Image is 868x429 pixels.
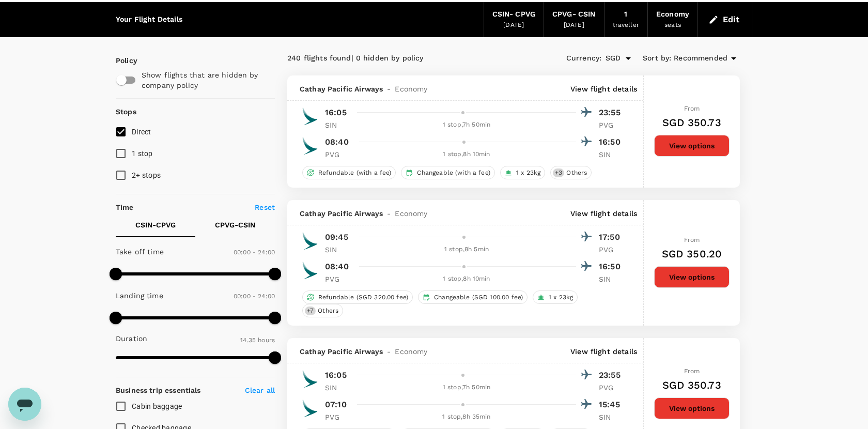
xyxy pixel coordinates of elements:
[116,290,163,301] p: Landing time
[492,9,536,20] div: CSIN - CPVG
[599,231,625,243] p: 17:50
[664,20,681,30] div: seats
[566,53,601,64] span: Currency :
[300,135,320,156] img: CX
[599,382,625,393] p: PVG
[395,208,427,219] span: Economy
[132,128,151,136] span: Direct
[116,333,147,344] p: Duration
[255,202,275,212] p: Reset
[357,382,576,393] div: 1 stop , 7h 50min
[674,53,727,64] span: Recommended
[706,11,743,28] button: Edit
[325,369,347,381] p: 16:05
[599,369,625,381] p: 23:55
[135,220,176,230] p: CSIN - CPVG
[684,367,700,375] span: From
[656,9,689,20] div: Economy
[684,236,700,243] span: From
[395,84,427,94] span: Economy
[570,84,637,94] p: View flight details
[300,106,320,127] img: CX
[300,398,320,419] img: CX
[132,171,161,179] span: 2+ stops
[305,307,316,315] span: + 7
[142,70,268,90] p: Show flights that are hidden by company policy
[545,293,577,302] span: 1 x 23kg
[654,135,730,157] button: View options
[116,14,182,25] div: Your Flight Details
[599,106,625,119] p: 23:55
[325,274,351,284] p: PVG
[314,168,395,177] span: Refundable (with a fee)
[300,260,320,281] img: CX
[562,168,591,177] span: Others
[132,402,182,410] span: Cabin baggage
[550,166,592,179] div: +3Others
[503,20,524,30] div: [DATE]
[599,136,625,148] p: 16:50
[325,136,349,148] p: 08:40
[553,168,564,177] span: + 3
[325,412,351,422] p: PVG
[300,231,320,251] img: CX
[116,108,136,116] strong: Stops
[654,397,730,419] button: View options
[599,261,625,273] p: 16:50
[8,388,41,421] iframe: Button to launch messaging window
[654,266,730,288] button: View options
[325,149,351,160] p: PVG
[325,261,349,273] p: 08:40
[662,114,721,131] h6: SGD 350.73
[418,290,528,304] div: Changeable (SGD 100.00 fee)
[132,149,153,158] span: 1 stop
[240,336,275,344] span: 14.35 hours
[599,274,625,284] p: SIN
[621,51,636,66] button: Open
[325,244,351,255] p: SIN
[357,120,576,130] div: 1 stop , 7h 50min
[624,9,627,20] div: 1
[357,244,576,255] div: 1 stop , 8h 5min
[325,399,347,411] p: 07:10
[300,208,383,219] span: Cathay Pacific Airways
[357,412,576,422] div: 1 stop , 8h 35min
[512,168,545,177] span: 1 x 23kg
[245,385,275,395] p: Clear all
[599,149,625,160] p: SIN
[325,106,347,119] p: 16:05
[300,346,383,357] span: Cathay Pacific Airways
[383,208,395,219] span: -
[302,166,396,179] div: Refundable (with a fee)
[662,377,721,393] h6: SGD 350.73
[300,84,383,94] span: Cathay Pacific Airways
[357,149,576,160] div: 1 stop , 8h 10min
[116,247,164,257] p: Take off time
[325,382,351,393] p: SIN
[325,120,351,130] p: SIN
[533,290,578,304] div: 1 x 23kg
[413,168,494,177] span: Changeable (with a fee)
[314,293,412,302] span: Refundable (SGD 320.00 fee)
[395,346,427,357] span: Economy
[401,166,494,179] div: Changeable (with a fee)
[613,20,639,30] div: traveller
[383,84,395,94] span: -
[116,202,134,212] p: Time
[302,304,343,317] div: +7Others
[302,290,413,304] div: Refundable (SGD 320.00 fee)
[599,412,625,422] p: SIN
[430,293,527,302] span: Changeable (SGD 100.00 fee)
[116,386,201,394] strong: Business trip essentials
[684,105,700,112] span: From
[234,293,275,300] span: 00:00 - 24:00
[116,55,125,66] p: Policy
[599,120,625,130] p: PVG
[570,208,637,219] p: View flight details
[325,231,348,243] p: 09:45
[383,346,395,357] span: -
[357,274,576,284] div: 1 stop , 8h 10min
[234,249,275,256] span: 00:00 - 24:00
[287,53,514,64] div: 240 flights found | 0 hidden by policy
[599,399,625,411] p: 15:45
